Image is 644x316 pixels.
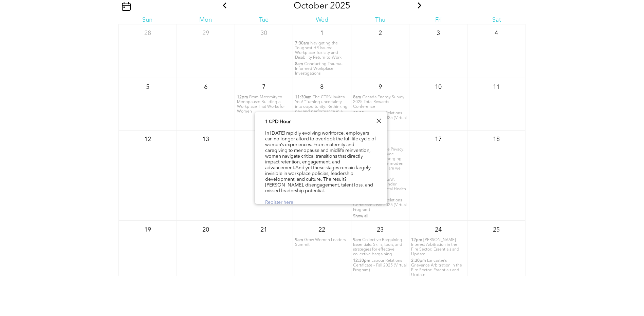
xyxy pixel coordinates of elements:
[142,27,154,39] p: 28
[118,16,177,24] div: Sun
[353,238,402,256] span: Collective Bargaining Essentials: Skills, tools, and strategies for effective collective bargaining
[295,41,309,46] span: 7:30am
[142,133,154,145] p: 12
[295,95,348,128] span: The CTRN Invites You! "Turning uncertainty into opportunity: Rethinking pay and performance in a ...
[294,2,328,11] span: October
[142,81,154,93] p: 5
[295,62,343,76] span: Conducting Trauma-Informed Workplace Investigations
[411,258,426,263] span: 2:30pm
[490,81,502,93] p: 11
[316,224,328,236] p: 22
[295,41,342,60] span: Navigating the Toughest HR Issues: Workplace Toxicity and Disability Return-to-Work
[265,118,377,206] div: In [DATE] rapidly evolving workforce, employers can no longer afford to overlook the full life cy...
[295,238,346,247] span: Grow Women Leaders Summit
[200,133,212,145] p: 13
[432,27,444,39] p: 3
[258,27,270,39] p: 30
[258,224,270,236] p: 21
[353,238,361,242] span: 9am
[258,81,270,93] p: 7
[316,27,328,39] p: 1
[353,111,407,125] span: Labour Relations Certificate – Fall 2025 (Virtual Program)
[374,81,386,93] p: 9
[316,81,328,93] p: 8
[295,62,303,66] span: 8am
[411,238,459,256] span: [PERSON_NAME] Interest Arbitration in the Fire Sector: Essentials and Update
[432,81,444,93] p: 10
[409,16,467,24] div: Fri
[295,238,303,242] span: 9am
[351,16,409,24] div: Thu
[490,27,502,39] p: 4
[353,95,361,100] span: 8am
[177,16,235,24] div: Mon
[353,259,407,272] span: Labour Relations Certificate – Fall 2025 (Virtual Program)
[200,81,212,93] p: 6
[200,27,212,39] p: 29
[353,95,404,109] span: Canada Energy Survey 2025 Total Rewards Conference
[265,200,295,205] a: Register here!
[490,133,502,145] p: 18
[295,95,312,100] span: 11:30am
[265,119,291,124] b: 1 CPD Hour
[353,258,370,263] span: 12:30pm
[411,238,422,242] span: 12pm
[432,133,444,145] p: 17
[374,224,386,236] p: 23
[353,198,407,212] span: Labour Relations Certificate – Fall 2025 (Virtual Program)
[374,27,386,39] p: 2
[411,259,462,277] span: Lancaster’s Grievance Arbitration in the Fire Sector: Essentials and Update
[237,95,285,114] span: From Maternity to Menopause: Building a Workplace That Works for Women
[235,16,293,24] div: Tue
[467,16,526,24] div: Sat
[142,224,154,236] p: 19
[293,16,351,24] div: Wed
[330,2,350,11] span: 2025
[490,224,502,236] p: 25
[353,111,370,116] span: 12:30pm
[237,95,248,100] span: 12pm
[200,224,212,236] p: 20
[353,214,368,218] span: Show all
[432,224,444,236] p: 24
